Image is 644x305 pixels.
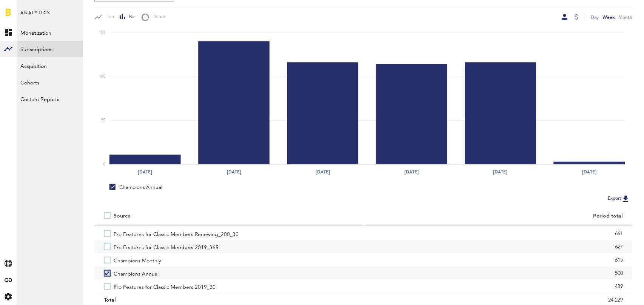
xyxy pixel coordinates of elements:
[102,14,114,20] span: Line
[99,31,106,34] text: 150
[373,268,623,279] div: 500
[114,227,239,240] span: Pro Features for Classic Members Renewing_200_30
[603,13,615,21] div: Week
[227,169,241,176] text: [DATE]
[17,41,83,57] a: Subscriptions
[126,14,136,20] span: Bar
[591,13,599,21] div: Day
[114,267,159,280] span: Champions Annual
[20,8,50,24] span: Analytics
[103,162,106,166] text: 0
[373,254,623,266] div: 615
[114,240,219,253] span: Pro Features for Classic Members 2019_365
[17,57,83,74] a: Acquisition
[17,24,83,41] a: Monetization
[149,14,165,20] span: Donut
[373,281,623,292] div: 489
[99,75,106,78] text: 100
[493,169,508,176] text: [DATE]
[606,194,633,204] button: Export
[109,184,162,191] div: Champions Annual
[373,213,623,219] div: Period total
[114,280,216,293] span: Pro Features for Classic Members 2019_30
[373,241,623,253] div: 627
[17,90,83,107] a: Custom Reports
[619,13,633,21] div: Month
[621,194,630,203] img: Export
[138,169,152,176] text: [DATE]
[101,119,106,123] text: 50
[114,253,161,267] span: Champions Monthly
[17,74,83,90] a: Cohorts
[16,5,43,12] span: Support
[316,169,330,176] text: [DATE]
[405,169,419,176] text: [DATE]
[373,228,623,239] div: 661
[114,213,131,219] div: Source
[582,169,596,176] text: [DATE]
